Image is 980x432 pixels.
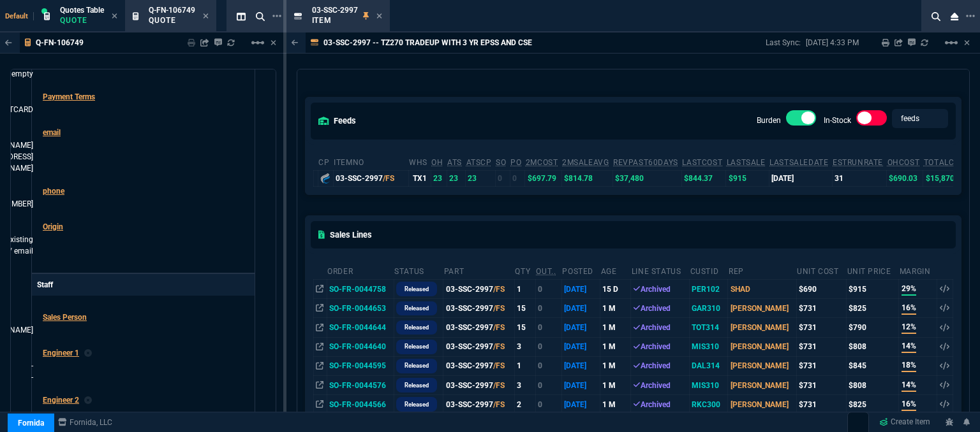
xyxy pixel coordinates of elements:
td: $15,870.77 [923,170,973,186]
td: SO-FR-0044758 [327,280,394,299]
nx-icon: Clear selected rep [84,347,92,359]
td: [DATE] [561,395,600,414]
nx-icon: Close Tab [203,11,209,22]
span: 03-SSC-2997 [312,6,358,15]
nx-icon: Open New Tab [272,10,281,22]
td: MIS310 [690,375,728,394]
td: [DATE] [561,356,600,375]
div: $731 [799,380,844,391]
p: Released [405,303,429,313]
label: Burden [757,116,781,125]
th: Unit Price [847,261,899,280]
td: RKC300 [690,395,728,414]
div: $731 [799,399,844,410]
p: Released [405,342,429,352]
span: /FS [493,342,505,351]
td: MIS310 [690,337,728,356]
tr: undefined [37,215,249,263]
th: Part [443,261,515,280]
td: 03-SSC-2997 [443,356,515,375]
th: QTY [514,261,535,280]
th: Margin [899,261,937,280]
p: Quote [149,15,195,25]
abbr: Outstanding (To Ship) [536,267,556,276]
td: 15 [514,299,535,318]
tr: undefined [37,85,249,121]
td: 0 [535,375,561,394]
td: [PERSON_NAME] [728,318,796,337]
td: 1 M [600,356,631,375]
span: /FS [493,400,505,409]
a: Origin [43,222,63,231]
div: $690 [799,284,844,295]
abbr: Avg Cost of Inventory on-hand (with burden) [887,158,920,167]
abbr: Total Cost of Units on Hand (with burden) [924,158,969,167]
td: 0 [535,318,561,337]
p: Quote [60,15,104,25]
td: 15 D [600,280,631,299]
td: SHAD [728,280,796,299]
td: $845 [847,356,899,375]
nx-icon: Search [926,9,946,24]
abbr: Total units on open Purchase Orders [510,158,521,167]
div: Archived [634,380,687,391]
span: phone [43,187,64,196]
span: /FS [493,381,505,390]
td: 03-SSC-2997 [443,318,515,337]
td: [DATE] [561,375,600,394]
td: [PERSON_NAME] [728,395,796,414]
td: [DATE] [769,170,832,186]
td: 3 [514,337,535,356]
td: 03-SSC-2997 [443,337,515,356]
h5: feeds [318,115,356,127]
td: 1 M [600,337,631,356]
td: 0 [535,356,561,375]
span: email [43,128,61,137]
td: $844.37 [681,170,725,186]
div: Archived [634,360,687,371]
td: SO-FR-0044595 [327,356,394,375]
tr: robert@cttulsa.com [37,121,249,180]
td: SO-FR-0044653 [327,299,394,318]
nx-icon: Open In Opposite Panel [316,342,323,351]
div: 03-SSC-2997 [336,173,406,184]
th: cp [318,152,333,171]
th: CustId [690,261,728,280]
nx-icon: Close Tab [376,11,382,22]
span: 29% [902,283,916,296]
td: SO-FR-0044566 [327,395,394,414]
td: 15 [514,318,535,337]
p: Released [405,400,429,410]
body: Rich Text Area. Press ALT-0 for help. [10,10,195,24]
td: 0 [535,395,561,414]
div: $731 [799,303,844,314]
td: 1 [514,356,535,375]
abbr: Total revenue past 60 days [613,158,678,167]
td: [DATE] [561,318,600,337]
a: -- [31,360,33,383]
th: Rep [728,261,796,280]
tr: 918-492-2100 [37,180,249,215]
nx-icon: Close Workbench [946,9,963,24]
td: 03-SSC-2997 [443,375,515,394]
td: 23 [431,170,447,186]
span: Engineer 2 [43,396,79,405]
td: $808 [847,375,899,394]
th: Posted [561,261,600,280]
abbr: ATS with all companies combined [466,158,492,167]
td: 2 [514,395,535,414]
label: In-Stock [824,116,851,125]
td: 03-SSC-2997 [443,395,515,414]
span: 16% [902,302,916,315]
span: 14% [902,379,916,392]
td: $808 [847,337,899,356]
nx-icon: Open New Tab [966,10,975,22]
span: Sales Person [43,313,87,322]
p: [DATE] 4:33 PM [806,38,859,48]
abbr: Avg cost of all PO invoices for 2 months (with burden) [526,158,558,167]
abbr: The date of the last SO Inv price. No time limit. (ignore zeros) [769,158,828,167]
td: $915 [726,170,769,186]
td: $790 [847,318,899,337]
td: TX1 [408,170,431,186]
td: $690.03 [887,170,923,186]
